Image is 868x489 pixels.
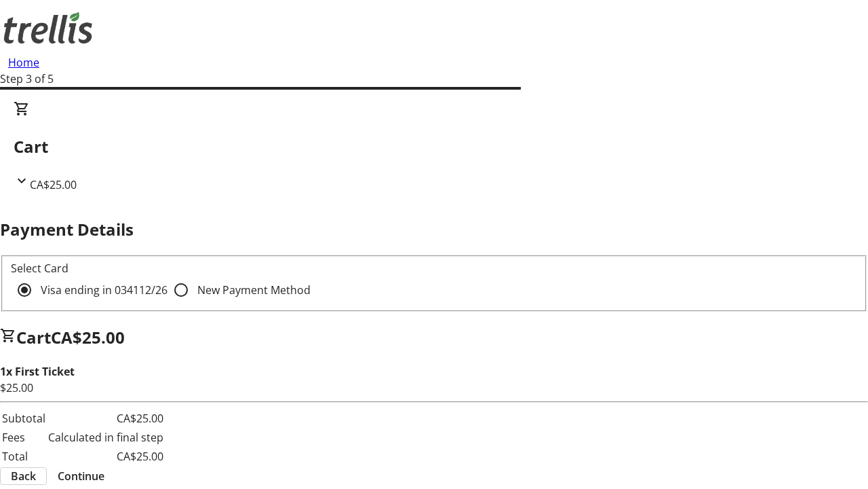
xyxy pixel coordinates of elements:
[1,429,46,446] td: Fees
[14,101,854,193] div: CartCA$25.00
[58,468,104,484] span: Continue
[11,260,857,276] div: Select Card
[1,448,46,465] td: Total
[47,448,164,465] td: CA$25.00
[139,283,167,297] span: 12/26
[30,177,77,192] span: CA$25.00
[1,410,46,427] td: Subtotal
[47,429,164,446] td: Calculated in final step
[47,468,115,484] button: Continue
[14,134,854,159] h2: Cart
[195,282,311,298] label: New Payment Method
[16,326,51,348] span: Cart
[47,410,164,427] td: CA$25.00
[41,283,167,297] span: Visa ending in 0341
[51,326,125,348] span: CA$25.00
[11,468,36,484] span: Back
